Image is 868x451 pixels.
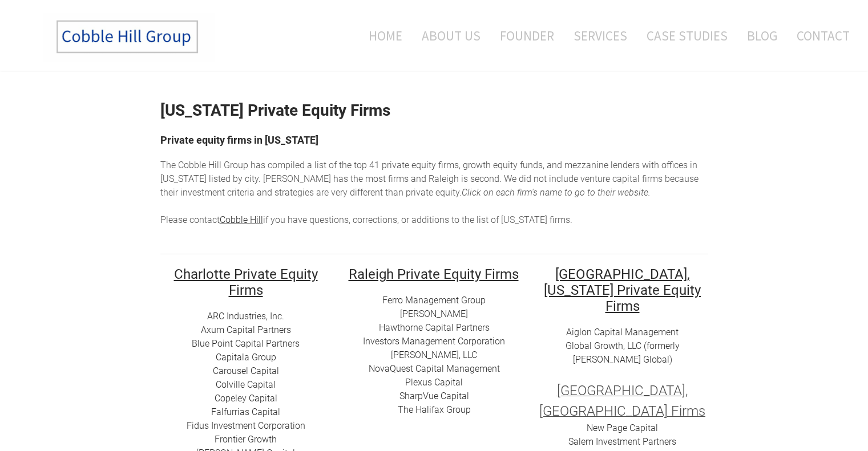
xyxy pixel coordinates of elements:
font: Private equity firms in [US_STATE] [160,134,318,146]
a: Cobble Hill [220,214,263,225]
font: [GEOGRAPHIC_DATA], [GEOGRAPHIC_DATA] Firms [539,383,705,419]
span: Please contact if you have questions, corrections, or additions to the list of [US_STATE] firms. [160,214,572,225]
h2: ​ [160,266,332,298]
a: Home [352,12,411,59]
a: Salem Investment Partners [568,436,676,447]
a: ​NovaQuest Capital Management [369,363,500,374]
a: Fidus Investment Corporation [187,420,305,431]
a: Investors Management Corporation [363,336,505,347]
a: ​Blue Point Capital Partners [192,338,300,349]
a: ARC I​ndustries, Inc. [207,311,284,322]
span: The Cobble Hill Group has compiled a list of t [160,160,342,170]
a: Frontier Growth [215,434,277,445]
img: The Cobble Hill Group LLC [43,12,215,62]
a: Global Growth, LLC (formerly [PERSON_NAME] Global [566,340,680,365]
font: [GEOGRAPHIC_DATA], [US_STATE] Private Equity Firms [544,266,701,314]
a: Services [565,12,636,59]
a: ​Falfurrias Capital [211,407,280,417]
a: Blog [738,12,786,59]
a: ​​The Halifax Group [398,404,471,415]
a: Contact [788,12,850,59]
a: About Us [413,12,489,59]
h2: ​ [349,266,520,282]
a: Founder [491,12,563,59]
u: ​ [349,264,519,283]
strong: [US_STATE] Private Equity Firms [160,101,390,120]
a: New Page Capital [587,422,658,433]
a: Copeley Capital [215,393,277,404]
font: Raleigh Private Equity Firms [349,266,519,282]
a: [PERSON_NAME], LLC [391,350,477,360]
a: Axum Capital Partners [201,324,291,335]
a: Aiglon Capital Management [566,327,679,338]
div: he top 41 private equity firms, growth equity funds, and mezzanine lenders with offices in [US_ST... [160,159,708,227]
font: Charlotte Private Equity Firms [174,266,318,298]
a: ​​Carousel Capital​​ [213,365,279,376]
a: Case Studies [638,12,736,59]
a: ​Plexus Capital [405,377,463,388]
a: [PERSON_NAME] [400,308,468,319]
em: Click on each firm's name to go to their website. ​ [462,187,651,198]
a: Ferro Management Group [382,295,486,306]
a: ​Colville Capital [216,379,276,390]
a: SharpVue Capital [399,391,469,401]
a: Capitala Group​ [216,352,276,363]
a: Hawthorne Capital Partners [379,322,490,333]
